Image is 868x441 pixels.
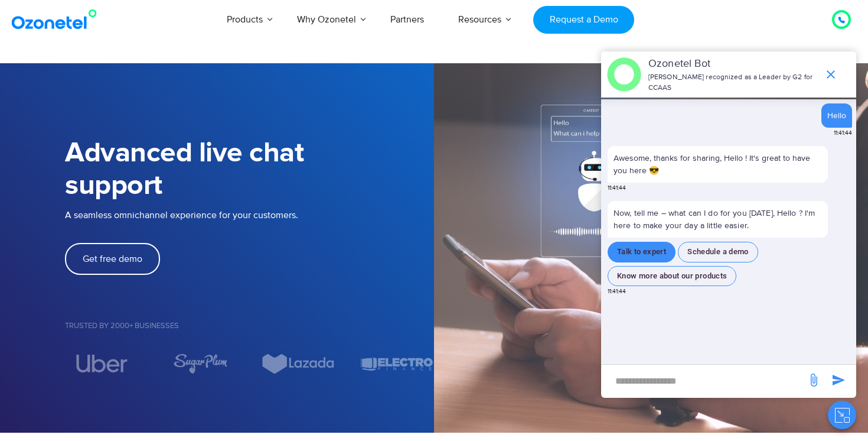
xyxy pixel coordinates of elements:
span: 11:41:44 [834,129,852,138]
span: send message [802,368,825,392]
p: A seamless omnichannel experience for your customers. [65,208,434,222]
div: new-msg-input [607,371,801,392]
h1: Advanced live chat support [65,137,434,202]
div: Hello [827,109,846,122]
div: 4 / 7 [65,355,139,372]
img: header [607,57,641,92]
button: Know more about our products [608,266,736,287]
img: sugarplum.svg [172,354,228,374]
img: electro.svg [360,354,434,374]
span: send message [827,368,850,392]
p: Now, tell me – what can I do for you [DATE], Hello ? I'm here to make your day a little easier. [608,201,828,238]
span: 11:41:44 [608,184,626,193]
span: end chat or minimize [819,63,843,86]
a: Request a Demo [533,6,634,34]
h5: Trusted by 2000+ Businesses [65,322,434,330]
button: Talk to expert [608,242,676,262]
div: Image Carousel [65,354,434,374]
img: uber.svg [77,355,128,372]
p: [PERSON_NAME] recognized as a Leader by G2 for CCAAS [648,72,818,93]
div: 7 / 7 [360,354,434,374]
button: Close chat [828,401,856,429]
div: 5 / 7 [163,354,237,374]
p: Ozonetel Bot [648,56,818,72]
div: 6 / 7 [262,354,336,374]
button: Schedule a demo [678,242,758,262]
p: Awesome, thanks for sharing, Hello ! It's great to have you here 😎 [614,152,822,177]
img: Lazada.svg [262,354,336,374]
span: Get free demo [83,254,142,264]
a: Get free demo [65,243,160,275]
span: 11:41:44 [608,287,626,296]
